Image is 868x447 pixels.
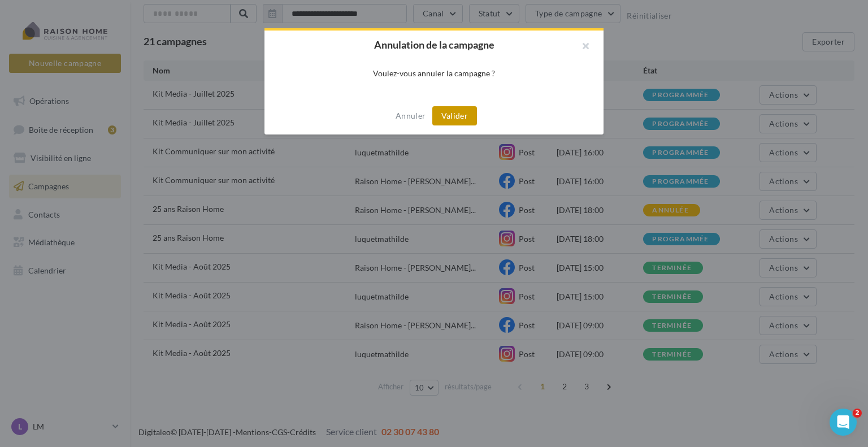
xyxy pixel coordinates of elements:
[283,40,585,50] h2: Annulation de la campagne
[283,68,585,79] div: Voulez-vous annuler la campagne ?
[432,106,477,125] button: Valider
[391,109,430,123] button: Annuler
[830,409,857,436] iframe: Intercom live chat
[853,409,862,418] span: 2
